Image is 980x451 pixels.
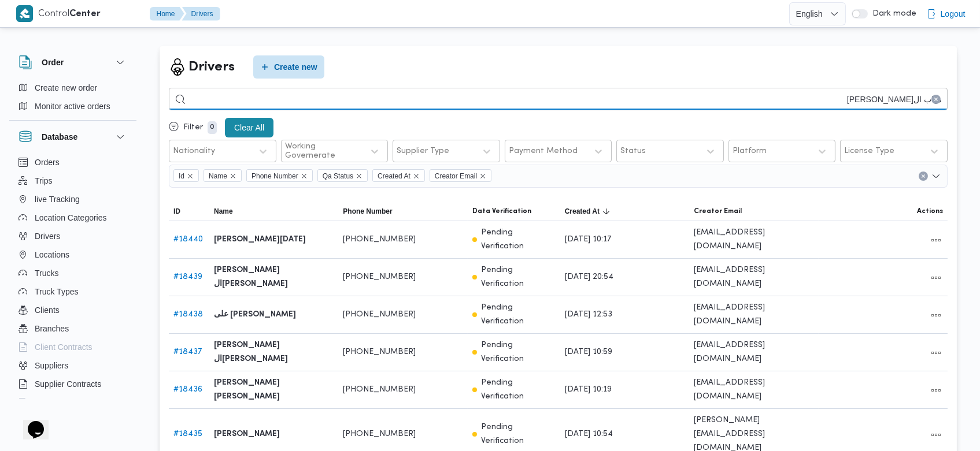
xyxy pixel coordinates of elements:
p: Pending Verification [482,263,556,291]
button: Remove Name from selection in this group [230,173,236,180]
span: Name [204,169,242,182]
button: Remove Id from selection in this group [187,173,194,180]
button: Created AtSorted in descending order [560,202,689,221]
div: Status [620,147,646,156]
button: Create new order [14,79,132,97]
span: [EMAIL_ADDRESS][DOMAIN_NAME] [694,301,813,329]
span: Location Categories [35,211,107,225]
span: Phone Number [252,170,298,182]
span: Supplier Contracts [35,377,101,391]
button: Orders [14,153,132,172]
iframe: chat widget [12,405,49,439]
button: Remove Phone Number from selection in this group [301,173,308,180]
a: #18440 [173,236,203,243]
span: Creator Email [694,207,742,216]
span: [EMAIL_ADDRESS][DOMAIN_NAME] [694,376,813,404]
button: All actions [929,383,943,397]
button: Clear All [225,118,273,137]
div: Nationality [173,147,215,156]
span: Name [209,170,227,182]
span: Monitor active orders [35,99,110,113]
button: Remove Qa Status from selection in this group [356,173,363,180]
span: Qa Status [323,170,353,182]
span: [PHONE_NUMBER] [343,345,416,359]
span: [PHONE_NUMBER] [343,427,416,441]
p: Pending Verification [482,376,556,404]
b: على [PERSON_NAME] [214,308,296,322]
button: Supplier Contracts [14,375,132,393]
button: Truck Types [14,282,132,301]
p: Pending Verification [482,420,556,448]
span: [DATE] 10:59 [565,345,612,359]
span: Qa Status [317,169,368,182]
button: Locations [14,245,132,264]
button: Branches [14,319,132,338]
button: Clear input [931,95,941,104]
p: Filter [183,123,203,132]
button: Clear input [919,172,928,181]
span: [EMAIL_ADDRESS][DOMAIN_NAME] [694,226,813,254]
a: #18438 [173,311,203,318]
span: [PHONE_NUMBER] [343,270,416,284]
button: Database [19,130,127,144]
button: Suppliers [14,356,132,375]
button: Remove Creator Email from selection in this group [479,173,486,180]
span: Name [214,207,233,216]
span: Locations [35,248,69,262]
span: Logout [941,7,966,21]
img: X8yXhbKr1z7QwAAAABJRU5ErkJggg== [16,5,33,22]
span: Id [173,169,199,182]
span: [DATE] 10:17 [565,233,612,247]
button: All actions [929,346,943,360]
button: ID [169,202,209,221]
span: Actions [917,207,943,216]
button: Drivers [182,7,220,21]
button: Open list of options [931,172,941,181]
a: #18436 [173,386,202,393]
button: All actions [929,308,943,322]
button: Clients [14,301,132,319]
h2: Drivers [188,57,235,77]
button: Client Contracts [14,338,132,356]
span: Branches [35,322,69,336]
button: Create new [253,55,324,79]
span: Id [179,170,184,182]
b: [PERSON_NAME] [214,427,280,441]
button: Order [19,55,127,69]
span: Trucks [35,266,58,280]
span: [PHONE_NUMBER] [343,233,416,247]
span: live Tracking [35,192,80,206]
span: Drivers [35,229,60,243]
button: Devices [14,393,132,412]
button: Drivers [14,227,132,245]
span: Suppliers [35,359,68,372]
button: All actions [929,233,943,247]
span: Created At [372,169,425,182]
span: Dark mode [868,9,916,18]
svg: Sorted in descending order [602,207,611,216]
span: [EMAIL_ADDRESS][DOMAIN_NAME] [694,263,813,291]
span: [PHONE_NUMBER] [343,308,416,322]
button: live Tracking [14,190,132,208]
b: [PERSON_NAME] ال[PERSON_NAME] [214,263,334,291]
span: [PHONE_NUMBER] [343,383,416,397]
b: [PERSON_NAME][DATE] [214,233,306,247]
div: Working Governerate [285,142,359,161]
span: ID [173,207,180,216]
span: Phone Number [246,169,313,182]
span: [DATE] 10:19 [565,383,612,397]
p: Pending Verification [482,338,556,366]
button: Monitor active orders [14,97,132,115]
span: Client Contracts [35,340,93,354]
span: Created At; Sorted in descending order [565,207,600,216]
button: Trucks [14,264,132,282]
span: Truck Types [35,285,78,299]
b: Center [70,10,101,18]
a: #18437 [173,348,202,356]
div: Database [9,153,136,403]
b: [PERSON_NAME] [PERSON_NAME] [214,376,334,404]
p: Pending Verification [482,226,556,254]
h3: Database [42,130,77,144]
input: Search... [169,88,948,110]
